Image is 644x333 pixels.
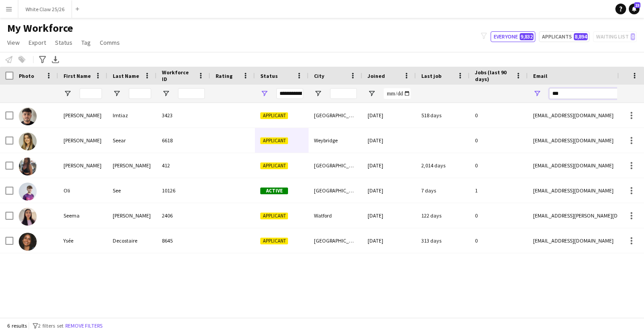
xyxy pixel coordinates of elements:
[157,228,210,253] div: 8645
[416,203,470,228] div: 122 days
[113,90,121,98] button: Open Filter Menu
[362,178,416,203] div: [DATE]
[19,183,37,201] img: Oli See
[470,128,528,153] div: 0
[520,33,534,40] span: 9,832
[309,128,362,153] div: Weybridge
[113,73,139,79] span: Last Name
[470,203,528,228] div: 0
[100,38,120,47] span: Comms
[634,2,640,8] span: 23
[58,103,107,128] div: [PERSON_NAME]
[362,153,416,178] div: [DATE]
[260,238,288,244] span: Applicant
[162,69,194,82] span: Workforce ID
[58,203,107,228] div: Seema
[107,103,157,128] div: Imtiaz
[107,178,157,203] div: See
[107,128,157,153] div: Seear
[129,88,151,99] input: Last Name Filter Input
[19,132,37,150] img: Heidi Seear
[216,73,233,79] span: Rating
[629,4,640,14] a: 23
[96,37,123,48] a: Comms
[470,178,528,203] div: 1
[157,103,210,128] div: 3423
[309,153,362,178] div: [GEOGRAPHIC_DATA]
[64,321,104,331] button: Remove filters
[19,73,34,79] span: Photo
[362,103,416,128] div: [DATE]
[58,128,107,153] div: [PERSON_NAME]
[260,73,278,79] span: Status
[330,88,357,99] input: City Filter Input
[314,73,324,79] span: City
[81,38,91,47] span: Tag
[19,158,37,175] img: Louise Reilly
[470,153,528,178] div: 0
[416,103,470,128] div: 518 days
[260,112,288,119] span: Applicant
[37,54,48,65] app-action-btn: Advanced filters
[19,107,37,125] img: Haseeb Imtiaz
[362,228,416,253] div: [DATE]
[309,228,362,253] div: [GEOGRAPHIC_DATA]
[55,38,72,47] span: Status
[178,88,205,99] input: Workforce ID Filter Input
[18,0,72,18] button: White Claw 25/26
[51,37,76,48] a: Status
[107,153,157,178] div: [PERSON_NAME]
[80,88,102,99] input: First Name Filter Input
[475,69,512,82] span: Jobs (last 90 days)
[78,37,94,48] a: Tag
[309,178,362,203] div: [GEOGRAPHIC_DATA]
[107,203,157,228] div: [PERSON_NAME]
[29,38,46,47] span: Export
[260,137,288,144] span: Applicant
[157,128,210,153] div: 6618
[384,88,411,99] input: Joined Filter Input
[368,90,376,98] button: Open Filter Menu
[38,322,64,329] span: 2 filters set
[107,228,157,253] div: Decostaire
[574,33,588,40] span: 8,894
[416,228,470,253] div: 313 days
[19,233,37,251] img: Ysée Decostaire
[19,208,37,226] img: Seema Sandhu
[421,73,441,79] span: Last job
[260,213,288,219] span: Applicant
[470,103,528,128] div: 0
[162,90,170,98] button: Open Filter Menu
[368,73,385,79] span: Joined
[491,31,535,42] button: Everyone9,832
[7,21,73,35] span: My Workforce
[58,228,107,253] div: Ysée
[416,153,470,178] div: 2,014 days
[362,203,416,228] div: [DATE]
[64,90,72,98] button: Open Filter Menu
[362,128,416,153] div: [DATE]
[7,38,20,47] span: View
[157,153,210,178] div: 412
[260,188,288,194] span: Active
[533,73,547,79] span: Email
[309,203,362,228] div: Watford
[4,37,23,48] a: View
[58,178,107,203] div: Oli
[260,162,288,169] span: Applicant
[157,178,210,203] div: 10126
[50,54,61,65] app-action-btn: Export XLSX
[533,90,541,98] button: Open Filter Menu
[470,228,528,253] div: 0
[539,31,589,42] button: Applicants8,894
[64,73,91,79] span: First Name
[309,103,362,128] div: [GEOGRAPHIC_DATA]
[157,203,210,228] div: 2406
[260,90,268,98] button: Open Filter Menu
[314,90,322,98] button: Open Filter Menu
[416,178,470,203] div: 7 days
[25,37,50,48] a: Export
[58,153,107,178] div: [PERSON_NAME]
